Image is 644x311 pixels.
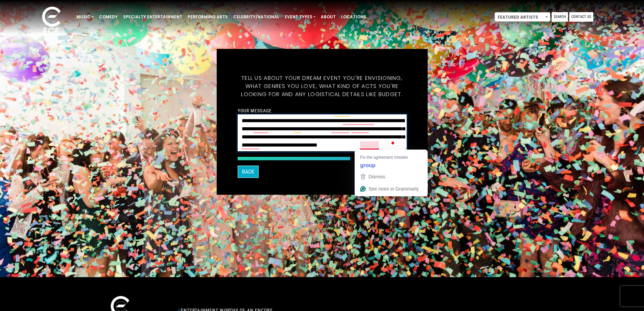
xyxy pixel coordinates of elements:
a: Comedy [96,11,120,23]
a: Search [552,12,568,22]
a: Event Types [282,11,318,23]
label: Your message [238,107,272,113]
a: Performing Arts [185,11,231,23]
img: ece_new_logo_whitev2-1.png [34,5,68,38]
a: Music [74,11,96,23]
textarea: To enrich screen reader interactions, please activate Accessibility in Grammarly extension settings [238,114,407,151]
button: Back [238,165,259,178]
a: Locations [338,11,369,23]
a: About [318,11,338,23]
h5: Tell us about your dream event you're envisioning, what genres you love, what kind of acts you're... [238,66,407,106]
a: Specialty Entertainment [120,11,185,23]
a: Celebrity/National [231,11,282,23]
a: Contact Us [569,12,593,22]
span: Featured Artists [495,13,550,22]
span: Featured Artists [495,12,550,22]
